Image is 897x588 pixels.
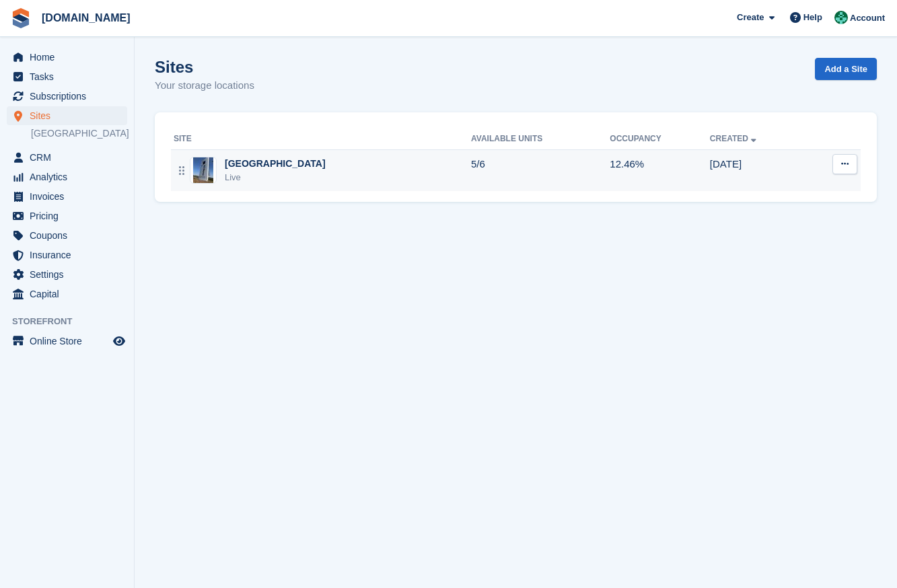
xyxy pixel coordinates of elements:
span: Tasks [30,67,110,86]
a: menu [7,148,127,167]
a: [GEOGRAPHIC_DATA] [31,127,127,140]
img: Steven Kendall [834,11,848,24]
span: Create [737,11,764,24]
span: Coupons [30,226,110,245]
span: Invoices [30,187,110,206]
span: Analytics [30,168,110,186]
a: menu [7,106,127,125]
a: menu [7,48,127,67]
a: menu [7,332,127,351]
th: Available Units [471,128,610,150]
span: Insurance [30,246,110,264]
a: menu [7,246,127,264]
td: [DATE] [710,149,805,191]
a: menu [7,87,127,106]
span: Online Store [30,332,110,351]
span: Subscriptions [30,87,110,106]
img: stora-icon-8386f47178a22dfd0bd8f6a31ec36ba5ce8667c1dd55bd0f319d3a0aa187defe.svg [11,8,31,28]
a: Add a Site [815,58,877,80]
span: Capital [30,285,110,303]
td: 12.46% [610,149,710,191]
a: menu [7,67,127,86]
span: Settings [30,265,110,284]
h1: Sites [155,58,254,76]
a: menu [7,265,127,284]
a: menu [7,187,127,206]
a: menu [7,226,127,245]
th: Site [171,128,471,150]
a: Preview store [111,333,127,349]
a: Created [710,134,759,143]
img: Image of Bedford site [193,157,213,184]
div: [GEOGRAPHIC_DATA] [225,157,326,171]
span: Account [850,11,885,25]
span: CRM [30,148,110,167]
p: Your storage locations [155,78,254,94]
a: menu [7,207,127,225]
a: [DOMAIN_NAME] [36,7,136,29]
span: Home [30,48,110,67]
span: Storefront [12,315,134,328]
span: Sites [30,106,110,125]
span: Pricing [30,207,110,225]
td: 5/6 [471,149,610,191]
span: Help [803,11,822,24]
th: Occupancy [610,128,710,150]
div: Live [225,171,326,184]
a: menu [7,168,127,186]
a: menu [7,285,127,303]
